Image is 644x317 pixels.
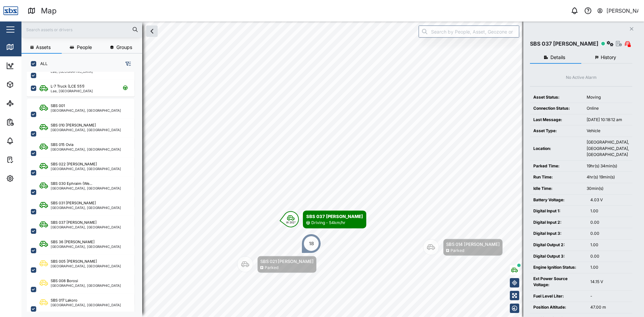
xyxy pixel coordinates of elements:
[601,55,616,60] span: History
[587,105,629,112] div: Online
[590,264,629,271] div: 1.00
[51,303,121,307] div: [GEOGRAPHIC_DATA], [GEOGRAPHIC_DATA]
[530,40,598,48] div: SBS 037 [PERSON_NAME]
[450,248,464,254] div: Parked
[533,253,584,260] div: Digital Output 3:
[286,221,296,224] div: W 262°
[36,61,48,66] label: ALL
[533,264,584,271] div: Engine Ignition Status:
[587,128,629,134] div: Vehicle
[587,94,629,101] div: Moving
[51,206,121,209] div: [GEOGRAPHIC_DATA], [GEOGRAPHIC_DATA]
[587,186,629,192] div: 30min(s)
[17,43,33,51] div: Map
[533,105,580,112] div: Connection Status:
[533,117,580,123] div: Last Message:
[51,89,93,93] div: Lae, [GEOGRAPHIC_DATA]
[17,118,40,126] div: Reports
[533,230,584,237] div: Digital Input 3:
[533,174,580,180] div: Run Time:
[533,276,584,288] div: Ext Power Source Voltage:
[587,174,629,180] div: 4hr(s) 19min(s)
[51,259,97,264] div: SBS 005 [PERSON_NAME]
[533,128,580,134] div: Asset Type:
[51,109,121,112] div: [GEOGRAPHIC_DATA], [GEOGRAPHIC_DATA]
[283,211,366,228] div: Map marker
[590,279,629,285] div: 14.15 V
[17,62,48,69] div: Dashboard
[51,298,77,303] div: SBS 017 Lakoro
[587,139,629,158] div: [GEOGRAPHIC_DATA], [GEOGRAPHIC_DATA], [GEOGRAPHIC_DATA]
[51,142,73,148] div: SBS 015 Ovia
[533,197,584,203] div: Battery Voltage:
[51,128,121,131] div: [GEOGRAPHIC_DATA], [GEOGRAPHIC_DATA]
[51,187,121,190] div: [GEOGRAPHIC_DATA], [GEOGRAPHIC_DATA]
[51,103,65,109] div: SBS 001
[301,233,321,254] div: Map marker
[590,293,629,300] div: -
[51,220,97,225] div: SBS 037 [PERSON_NAME]
[533,146,580,152] div: Location:
[51,122,96,128] div: SBS 010 [PERSON_NAME]
[533,94,580,101] div: Asset Status:
[533,208,584,214] div: Digital Input 1:
[597,6,639,15] button: [PERSON_NAME]
[51,181,92,187] div: SBS 030 Ephraim (We...
[27,72,142,312] div: grid
[590,242,629,248] div: 1.00
[51,264,121,268] div: [GEOGRAPHIC_DATA], [GEOGRAPHIC_DATA]
[533,219,584,226] div: Digital Input 2:
[51,245,121,248] div: [GEOGRAPHIC_DATA], [GEOGRAPHIC_DATA]
[51,167,121,170] div: [GEOGRAPHIC_DATA], [GEOGRAPHIC_DATA]
[116,45,132,50] span: Groups
[533,293,584,300] div: Fuel Level Liter:
[17,156,36,163] div: Tasks
[260,258,314,265] div: SBS 021 [PERSON_NAME]
[419,25,519,38] input: Search by People, Asset, Geozone or Place
[17,175,41,182] div: Settings
[533,186,580,192] div: Idle Time:
[3,3,18,18] img: Main Logo
[587,117,629,123] div: [DATE] 10:18:12 am
[590,304,629,311] div: 47.00 m
[77,45,92,50] span: People
[51,84,85,89] div: L-7 Truck (LCE 551)
[566,74,597,81] div: No Active Alarm
[51,200,96,206] div: SBS 031 [PERSON_NAME]
[17,137,38,145] div: Alarms
[51,239,95,245] div: SBS 36 [PERSON_NAME]
[21,21,644,317] canvas: Map
[587,163,629,169] div: 19hr(s) 34min(s)
[51,161,97,167] div: SBS 022 [PERSON_NAME]
[51,225,121,229] div: [GEOGRAPHIC_DATA], [GEOGRAPHIC_DATA]
[423,239,503,256] div: Map marker
[237,256,317,273] div: Map marker
[41,5,57,17] div: Map
[533,242,584,248] div: Digital Output 2:
[550,55,565,60] span: Details
[265,265,278,271] div: Parked
[51,284,121,287] div: [GEOGRAPHIC_DATA], [GEOGRAPHIC_DATA]
[36,45,51,50] span: Assets
[51,70,124,73] div: Lae, [GEOGRAPHIC_DATA]
[25,24,138,35] input: Search assets or drivers
[590,208,629,214] div: 1.00
[309,240,314,247] div: 18
[17,81,38,88] div: Assets
[533,304,584,311] div: Position Altitude:
[606,7,639,15] div: [PERSON_NAME]
[590,230,629,237] div: 0.00
[51,148,121,151] div: [GEOGRAPHIC_DATA], [GEOGRAPHIC_DATA]
[533,163,580,169] div: Parked Time:
[17,100,34,107] div: Sites
[590,219,629,226] div: 0.00
[446,241,500,248] div: SBS 014 [PERSON_NAME]
[51,278,78,284] div: SBS 008 Borosi
[306,213,363,220] div: SBS 037 [PERSON_NAME]
[590,253,629,260] div: 0.00
[311,220,345,226] div: Driving - 54km/hr
[590,197,629,203] div: 4.03 V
